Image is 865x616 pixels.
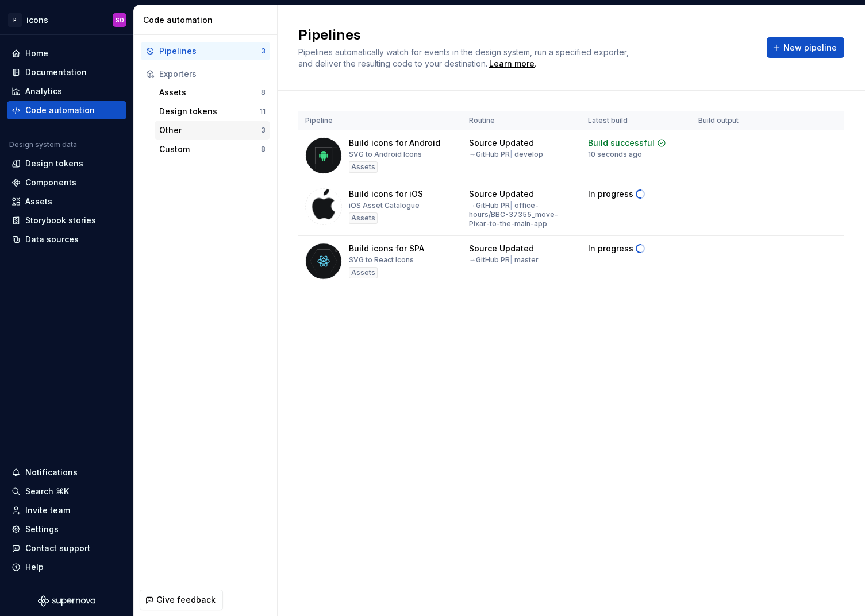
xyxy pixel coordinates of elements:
div: P [8,13,22,27]
a: Components [7,173,126,192]
div: → GitHub PR develop [469,150,543,159]
a: Assets [7,192,126,211]
button: Notifications [7,463,126,482]
div: Design system data [9,140,77,149]
a: Data sources [7,230,126,249]
span: | [510,201,513,210]
div: Exporters [159,68,266,80]
div: 8 [261,145,266,154]
a: Storybook stories [7,211,126,230]
div: → GitHub PR office-hours/BBC-37355_move-Pixar-to-the-main-app [469,201,574,228]
div: Custom [159,144,261,155]
div: iOS Asset Catalogue [349,201,420,210]
div: Source Updated [469,243,534,254]
div: Build icons for Android [349,137,440,149]
th: Latest build [581,111,691,130]
div: Source Updated [469,188,534,200]
svg: Supernova Logo [38,595,95,607]
th: Pipeline [298,111,462,130]
div: Assets [349,161,378,173]
button: Search ⌘K [7,482,126,501]
div: Pipelines [159,45,261,57]
div: Notifications [25,467,78,478]
div: Analytics [25,86,62,97]
div: → GitHub PR master [469,255,539,265]
div: 3 [261,126,266,135]
button: New pipeline [767,37,844,58]
div: 8 [261,88,266,97]
span: Give feedback [156,594,216,606]
button: Custom8 [155,140,270,158]
div: Home [25,48,48,59]
div: SVG to React Icons [349,255,414,265]
div: SO [116,16,124,25]
button: Pipelines3 [141,42,270,60]
span: New pipeline [783,42,837,53]
th: Build output [691,111,766,130]
span: | [510,150,513,158]
a: Analytics [7,82,126,100]
div: Build icons for iOS [349,188,423,200]
button: PiconsSO [2,7,131,32]
button: Other3 [155,121,270,140]
button: Contact support [7,539,126,557]
a: Code automation [7,101,126,119]
div: Source Updated [469,137,534,149]
div: Data sources [25,234,79,245]
div: Design tokens [25,158,83,169]
a: Home [7,44,126,63]
div: Assets [25,196,52,207]
button: Give feedback [140,590,223,610]
div: Components [25,177,76,188]
div: Contact support [25,543,90,554]
span: Pipelines automatically watch for events in the design system, run a specified exporter, and deli... [298,47,631,68]
a: Design tokens [7,154,126,173]
div: Invite team [25,505,70,516]
div: Other [159,125,261,136]
button: Assets8 [155,83,270,102]
div: SVG to Android Icons [349,150,422,159]
a: Settings [7,520,126,538]
div: 11 [260,107,266,116]
h2: Pipelines [298,26,753,44]
th: Routine [462,111,580,130]
button: Help [7,558,126,576]
span: . [487,60,536,68]
div: Code automation [25,104,95,116]
div: icons [26,14,48,26]
div: Build icons for SPA [349,243,424,254]
div: Build successful [588,137,655,149]
div: In progress [588,243,633,254]
div: Storybook stories [25,215,96,226]
div: Assets [349,212,378,224]
div: 3 [261,47,266,56]
div: Help [25,561,44,573]
a: Learn more [489,58,535,69]
button: Design tokens11 [155,102,270,121]
div: Search ⌘K [25,486,69,497]
div: Code automation [143,14,272,26]
a: Documentation [7,63,126,82]
div: Design tokens [159,106,260,117]
div: 10 seconds ago [588,150,642,159]
div: Settings [25,524,59,535]
span: | [510,255,513,264]
div: Assets [159,87,261,98]
div: In progress [588,188,633,200]
div: Assets [349,267,378,278]
div: Documentation [25,67,87,78]
a: Invite team [7,501,126,520]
